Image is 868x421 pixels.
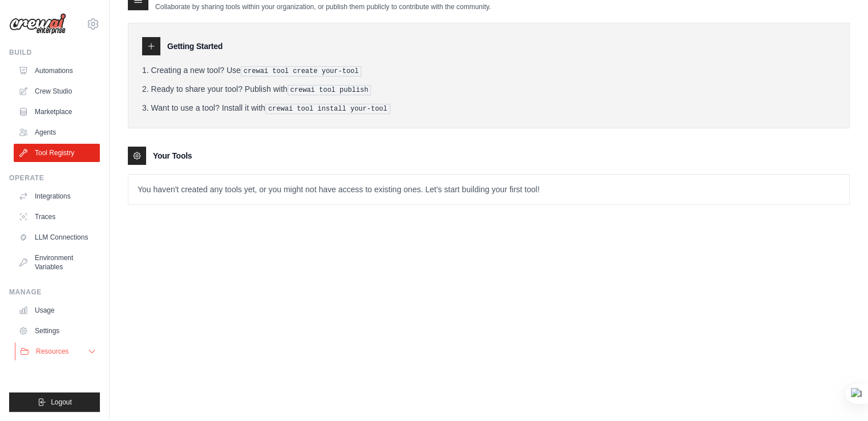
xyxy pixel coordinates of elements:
a: Settings [14,322,100,340]
div: Build [9,48,100,57]
a: Tool Registry [14,144,100,162]
a: LLM Connections [14,228,100,246]
h3: Your Tools [153,150,192,161]
a: Automations [14,62,100,80]
pre: crewai tool publish [288,85,372,95]
pre: crewai tool create your-tool [241,66,362,76]
a: Environment Variables [14,249,100,276]
div: Manage [9,288,100,297]
a: Crew Studio [14,82,100,100]
button: Logout [9,392,100,412]
li: Want to use a tool? Install it with [142,102,835,114]
a: Usage [14,301,100,319]
p: You haven't created any tools yet, or you might not have access to existing ones. Let's start bui... [128,175,849,204]
li: Ready to share your tool? Publish with [142,83,835,95]
a: Marketplace [14,103,100,121]
img: Logo [9,13,66,35]
div: Operate [9,173,100,183]
pre: crewai tool install your-tool [265,104,390,114]
span: Logout [51,398,72,407]
a: Agents [14,123,100,141]
button: Resources [15,342,101,361]
li: Creating a new tool? Use [142,64,835,76]
a: Traces [14,208,100,226]
span: Resources [36,347,68,356]
a: Integrations [14,187,100,205]
p: Collaborate by sharing tools within your organization, or publish them publicly to contribute wit... [155,2,491,11]
h3: Getting Started [167,41,223,52]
